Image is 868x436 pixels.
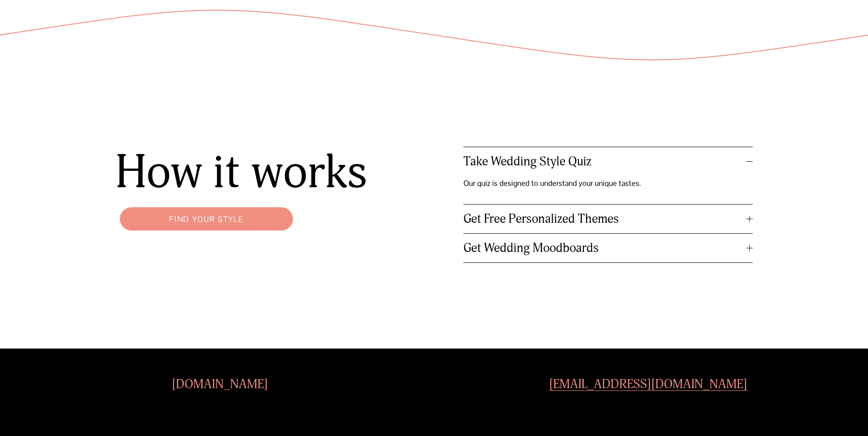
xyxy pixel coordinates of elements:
[549,376,747,393] a: [EMAIL_ADDRESS][DOMAIN_NAME]
[463,154,747,169] span: Take Wedding Style Quiz
[115,376,324,393] h4: [DOMAIN_NAME]
[463,176,753,204] div: Take Wedding Style Quiz
[115,147,405,199] h1: How it works
[463,241,747,256] span: Get Wedding Moodboards
[463,211,747,226] span: Get Free Personalized Themes
[463,234,753,262] button: Get Wedding Moodboards
[463,147,753,176] button: Take Wedding Style Quiz
[463,176,666,190] p: Our quiz is designed to understand your unique tastes.
[115,203,298,235] a: Find your style
[463,205,753,233] button: Get Free Personalized Themes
